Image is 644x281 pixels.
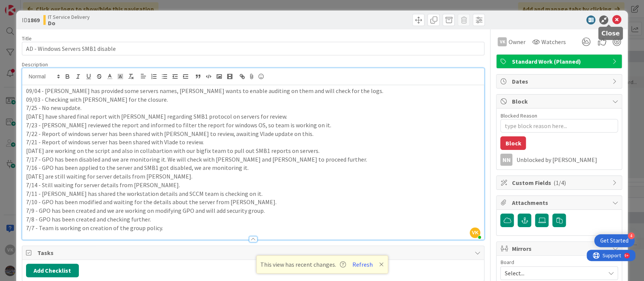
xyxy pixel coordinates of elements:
span: ID [22,15,40,24]
span: Block [512,97,608,106]
p: [DATE] are working on the script and also in collabartion with our bigfix team to pull out SMB1 r... [26,147,481,155]
label: Blocked Reason [500,112,537,119]
div: 4 [628,232,635,239]
span: Standard Work (Planned) [512,57,608,66]
span: IT Service Delivery [48,14,90,20]
input: type card name here... [22,42,485,55]
span: Owner [508,37,525,46]
p: 7/11 - [PERSON_NAME] has shared the workstation details and SCCM team is checking on it. [26,189,481,198]
span: Description [22,61,48,68]
button: Refresh [350,260,375,269]
div: 9+ [38,3,42,9]
span: Support [16,1,34,10]
button: Add Checklist [26,264,79,277]
p: 7/14 - Still waiting for server details from [PERSON_NAME]. [26,181,481,189]
p: 7/10 - GPO has been modified and waiting for the details about the server from [PERSON_NAME]. [26,198,481,206]
p: 7/25 - No new update. [26,104,481,112]
p: 09/03 - Checking with [PERSON_NAME] for the closure. [26,95,481,104]
div: Open Get Started checklist, remaining modules: 4 [594,234,635,247]
span: Tasks [37,248,471,257]
h5: Close [601,30,620,37]
b: Do [48,20,90,26]
span: Attachments [512,198,608,207]
p: 7/22 - Report of windows server has been shared with [PERSON_NAME] to review, awaiting Vlade upda... [26,130,481,138]
p: 7/21 - Report of windows server has been shared with Vlade to review. [26,138,481,147]
p: 7/17 - GPO has been disabled and we are monitoring it. We will check with [PERSON_NAME] and [PERS... [26,155,481,164]
p: 7/16 - GPO has been applied to the server and SMB1 got disabled, we are monitoring it. [26,163,481,172]
span: Watchers [541,37,566,46]
p: 09/04 - [PERSON_NAME] has provided some servers names, [PERSON_NAME] wants to enable auditing on ... [26,87,481,95]
b: 1869 [28,16,40,24]
div: VK [498,37,507,46]
span: Dates [512,77,608,86]
span: Custom Fields [512,178,608,187]
button: Block [500,136,526,150]
div: Get Started [600,237,629,244]
span: ( 1/4 ) [553,179,566,186]
div: NN [500,154,512,166]
span: VK [470,228,480,238]
p: 7/9 - GPO has been created and we are working on modifying GPO and will add security group. [26,206,481,215]
p: [DATE] are still waiting for server details from [PERSON_NAME]. [26,172,481,181]
p: [DATE] have shared final report with [PERSON_NAME] regarding SMB1 protocol on servers for review. [26,112,481,121]
p: 7/7 - Team is working on creation of the group policy. [26,224,481,232]
p: 7/8 - GPO has been created and checking further. [26,215,481,224]
div: Unblocked by [PERSON_NAME] [516,156,618,163]
span: Board [500,260,514,265]
label: Title [22,35,32,42]
span: Mirrors [512,244,608,253]
span: Select... [504,268,601,278]
span: This view has recent changes. [260,260,346,269]
p: 7/23 - [PERSON_NAME] reviewed the report and informed to filter the report for windows OS, so tea... [26,121,481,130]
